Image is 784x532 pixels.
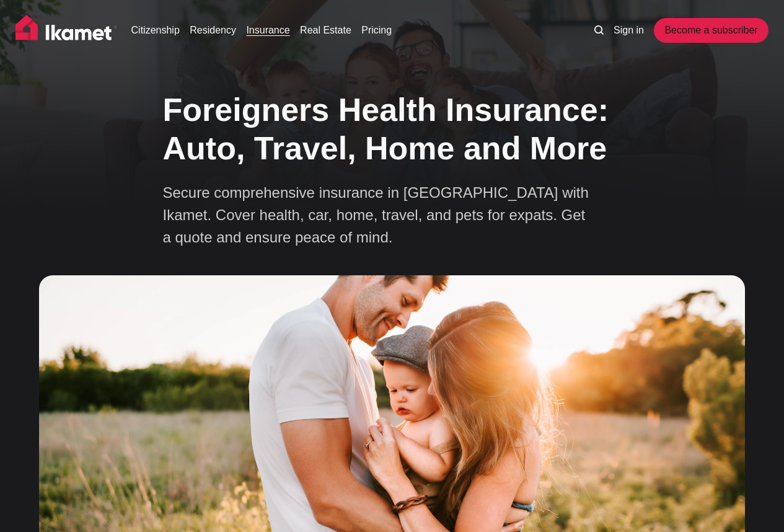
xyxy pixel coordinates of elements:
a: Real Estate [300,23,351,38]
a: Pricing [361,23,392,38]
a: Insurance [246,23,289,38]
a: Residency [190,23,236,38]
a: Citizenship [131,23,180,38]
a: Become a subscriber [654,18,768,43]
h1: Foreigners Health Insurance: Auto, Travel, Home and More [163,91,622,168]
a: Sign in [614,23,644,38]
img: Ikamet home [15,15,117,46]
p: Secure comprehensive insurance in [GEOGRAPHIC_DATA] with Ikamet. Cover health, car, home, travel,... [163,182,597,249]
